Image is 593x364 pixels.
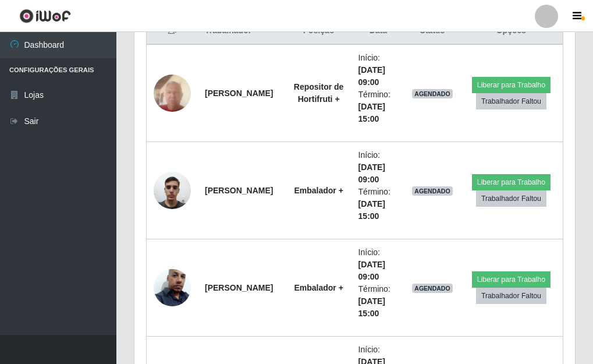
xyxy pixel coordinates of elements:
strong: [PERSON_NAME] [205,186,273,195]
li: Término: [358,89,399,125]
strong: Embalador + [294,186,343,195]
img: CoreUI Logo [19,9,71,23]
li: Início: [358,149,399,186]
span: AGENDADO [412,284,453,293]
button: Liberar para Trabalho [472,271,551,288]
strong: [PERSON_NAME] [205,89,273,98]
li: Término: [358,186,399,222]
li: Início: [358,246,399,283]
img: 1744240052056.jpeg [154,68,191,118]
time: [DATE] 09:00 [358,65,385,87]
button: Liberar para Trabalho [472,174,551,190]
span: AGENDADO [412,186,453,196]
img: 1740359747198.jpeg [154,255,191,321]
strong: Embalador + [294,283,343,292]
time: [DATE] 09:00 [358,260,385,281]
li: Término: [358,283,399,320]
span: AGENDADO [412,89,453,98]
button: Trabalhador Faltou [476,93,546,109]
img: 1699551411830.jpeg [154,165,191,215]
button: Liberar para Trabalho [472,77,551,93]
time: [DATE] 15:00 [358,296,385,318]
time: [DATE] 15:00 [358,102,385,123]
li: Início: [358,52,399,89]
strong: Repositor de Hortifruti + [294,82,344,104]
time: [DATE] 09:00 [358,162,385,184]
time: [DATE] 15:00 [358,199,385,221]
button: Trabalhador Faltou [476,288,546,304]
button: Trabalhador Faltou [476,190,546,207]
strong: [PERSON_NAME] [205,283,273,292]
